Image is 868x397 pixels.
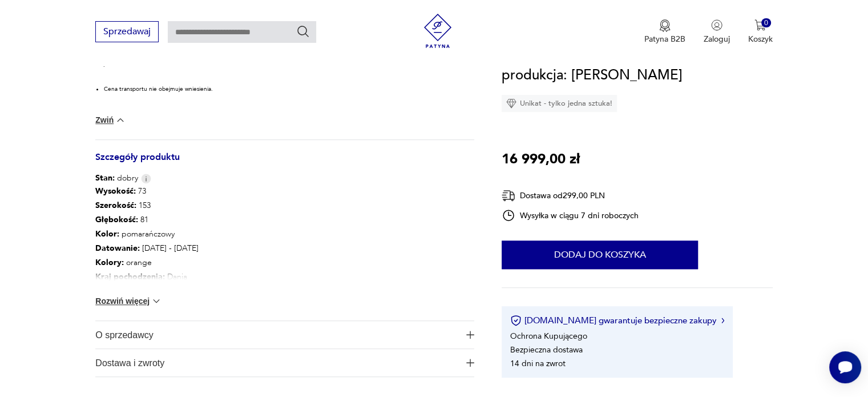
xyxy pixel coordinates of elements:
button: Patyna B2B [644,19,685,45]
div: Unikat - tylko jedna sztuka! [502,95,617,112]
p: orange [95,255,474,270]
button: Ikona plusaDostawa i zwroty [95,349,474,376]
b: Stan: [95,173,115,183]
b: Wysokość : [95,186,136,197]
button: Zwiń [95,114,126,126]
img: Info icon [141,174,151,183]
b: Głębokość : [95,214,138,225]
div: Wysyłka w ciągu 7 dni roboczych [502,208,639,222]
li: Bezpieczna dostawa [510,344,583,355]
button: Rozwiń więcej [95,295,162,307]
img: chevron down [115,114,126,126]
b: Datowanie : [95,243,140,254]
p: Patyna B2B [644,34,685,45]
p: Dania [95,270,474,284]
span: O sprzedawcy [95,321,458,348]
img: chevron down [151,295,162,307]
img: Ikona dostawy [502,189,515,203]
img: Ikona plusa [466,359,474,367]
p: pomarańczowy [95,227,474,241]
button: Sprzedawaj [95,21,159,42]
p: 153 [95,198,474,212]
img: Ikona medalu [659,19,671,32]
li: 14 dni na zwrot [510,358,566,368]
b: Kolory : [95,257,124,268]
div: 0 [761,18,771,28]
p: Koszyk [748,34,773,45]
button: Szukaj [296,25,310,38]
img: Ikonka użytkownika [711,19,722,31]
a: Ikona medaluPatyna B2B [644,19,685,45]
img: Ikona diamentu [506,98,516,109]
li: Ochrona Kupującego [510,330,587,341]
button: Dodaj do koszyka [502,240,698,269]
b: Kraj pochodzenia : [95,271,165,282]
p: 16 999,00 zł [502,149,580,170]
iframe: Smartsupp widget button [829,351,861,383]
p: Zaloguj [704,34,730,45]
button: Zaloguj [704,19,730,45]
img: Ikona strzałki w prawo [721,318,725,323]
img: Patyna - sklep z meblami i dekoracjami vintage [421,14,455,48]
span: Dostawa i zwroty [95,349,458,376]
p: [DATE] - [DATE] [95,241,474,255]
h3: Szczegóły produktu [95,154,474,173]
p: 81 [95,212,474,227]
b: Szerokość : [95,200,136,211]
div: Dostawa od 299,00 PLN [502,189,639,203]
img: Ikona koszyka [754,19,766,31]
li: Cena transportu nie obejmuje wniesienia. [104,85,474,93]
img: Ikona certyfikatu [510,315,522,326]
img: Ikona plusa [466,331,474,339]
button: 0Koszyk [748,19,773,45]
button: [DOMAIN_NAME] gwarantuje bezpieczne zakupy [510,315,724,326]
a: Sprzedawaj [95,29,159,37]
b: Kolor: [95,228,119,239]
button: Ikona plusaO sprzedawcy [95,321,474,348]
p: 73 [95,184,474,198]
span: dobry [95,173,138,184]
